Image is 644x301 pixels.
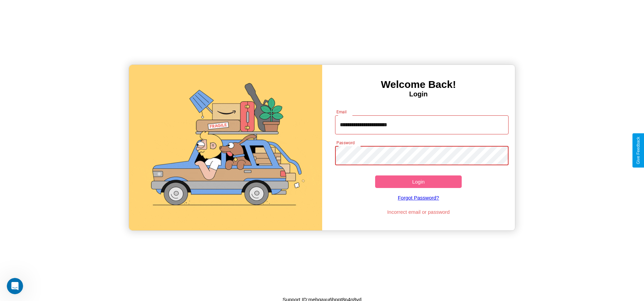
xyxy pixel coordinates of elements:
[336,109,347,115] label: Email
[322,79,515,90] h3: Welcome Back!
[7,278,23,294] iframe: Intercom live chat
[336,140,354,146] label: Password
[375,175,462,188] button: Login
[129,65,322,230] img: gif
[332,207,505,217] p: Incorrect email or password
[332,188,505,207] a: Forgot Password?
[636,137,641,164] div: Give Feedback
[322,90,515,98] h4: Login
